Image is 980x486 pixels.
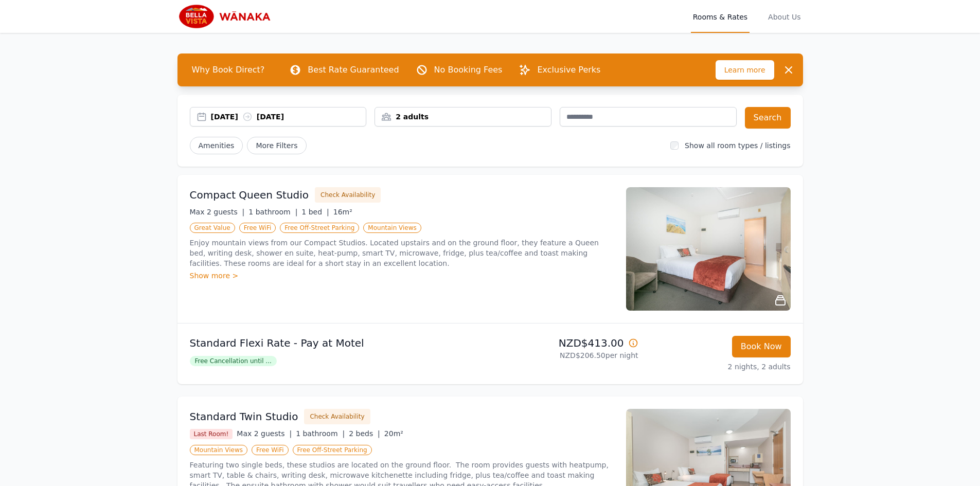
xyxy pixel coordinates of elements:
[248,208,297,216] span: 1 bathroom |
[190,409,298,424] h3: Standard Twin Studio
[190,336,486,350] p: Standard Flexi Rate - Pay at Motel
[375,112,551,122] div: 2 adults
[537,64,600,76] p: Exclusive Perks
[247,137,306,154] span: More Filters
[308,64,399,76] p: Best Rate Guaranteed
[190,188,309,202] h3: Compact Queen Studio
[184,60,273,80] span: Why Book Direct?
[190,223,235,233] span: Great Value
[177,4,276,29] img: Bella Vista Wanaka
[301,208,329,216] span: 1 bed |
[280,223,359,233] span: Free Off-Street Parking
[190,238,614,268] p: Enjoy mountain views from our Compact Studios. Located upstairs and on the ground floor, they fea...
[190,356,277,366] span: Free Cancellation until ...
[304,409,370,424] button: Check Availability
[494,336,638,350] p: NZD$413.00
[363,223,421,233] span: Mountain Views
[349,429,380,438] span: 2 beds |
[190,271,614,281] div: Show more >
[315,187,381,203] button: Check Availability
[190,445,247,455] span: Mountain Views
[434,64,503,76] p: No Booking Fees
[333,208,352,216] span: 16m²
[494,350,638,361] p: NZD$206.50 per night
[732,336,791,357] button: Book Now
[252,445,289,455] span: Free WiFi
[190,137,243,154] button: Amenities
[293,445,372,455] span: Free Off-Street Parking
[239,223,276,233] span: Free WiFi
[237,429,292,438] span: Max 2 guests |
[296,429,345,438] span: 1 bathroom |
[685,141,790,150] label: Show all room types / listings
[190,208,245,216] span: Max 2 guests |
[745,107,791,129] button: Search
[384,429,403,438] span: 20m²
[647,362,791,372] p: 2 nights, 2 adults
[190,429,233,439] span: Last Room!
[716,60,774,80] span: Learn more
[211,112,366,122] div: [DATE] [DATE]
